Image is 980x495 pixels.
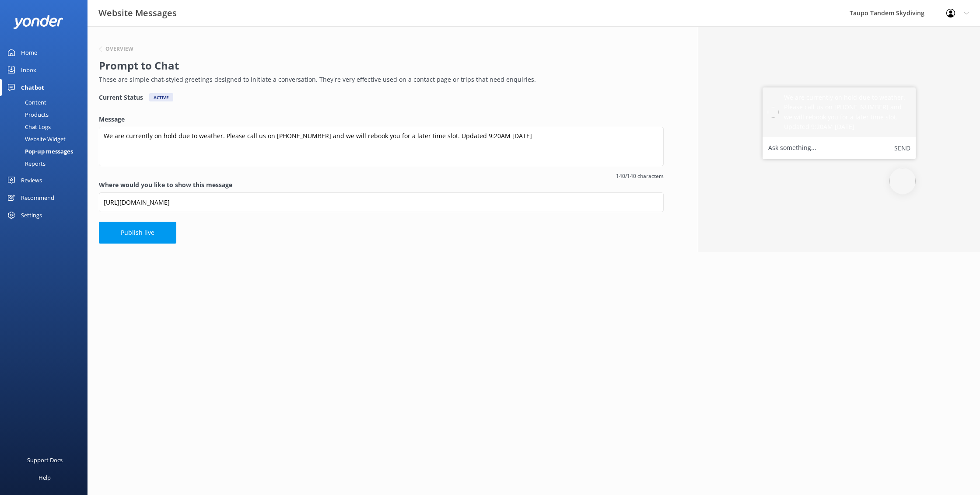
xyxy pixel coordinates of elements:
div: Chat Logs [5,121,51,133]
div: Website Widget [5,133,66,145]
a: Chat Logs [5,121,87,133]
a: Reports [5,157,87,170]
div: Recommend [21,189,54,206]
h4: Current Status [99,93,143,101]
div: Settings [21,206,42,224]
a: Pop-up messages [5,145,87,157]
button: Publish live [99,222,176,244]
div: Inbox [21,61,36,79]
a: Products [5,108,87,121]
div: Content [5,96,46,108]
div: Support Docs [27,451,63,469]
h3: Website Messages [98,6,177,20]
div: Pop-up messages [5,145,73,157]
label: Ask something... [768,143,816,154]
div: Active [149,93,173,101]
div: Products [5,108,49,121]
div: Reviews [21,171,42,189]
h5: We are currently on hold due to weather. Please call us on [PHONE_NUMBER] and we will rebook you ... [784,93,910,132]
a: Content [5,96,87,108]
label: Message [99,115,664,124]
img: yonder-white-logo.png [13,15,63,29]
div: Home [21,44,37,61]
div: Chatbot [21,79,44,96]
textarea: We are currently on hold due to weather. Please call us on [PHONE_NUMBER] and we will rebook you ... [99,127,664,166]
label: Where would you like to show this message [99,180,664,190]
h6: Overview [105,46,133,52]
p: These are simple chat-styled greetings designed to initiate a conversation. They're very effectiv... [99,75,659,84]
div: Help [38,469,51,486]
div: Reports [5,157,45,170]
a: Website Widget [5,133,87,145]
input: https://www.example.com/page [99,192,664,212]
button: Overview [99,46,133,52]
h2: Prompt to Chat [99,57,659,74]
button: Send [894,143,910,154]
span: 140/140 characters [99,172,664,180]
